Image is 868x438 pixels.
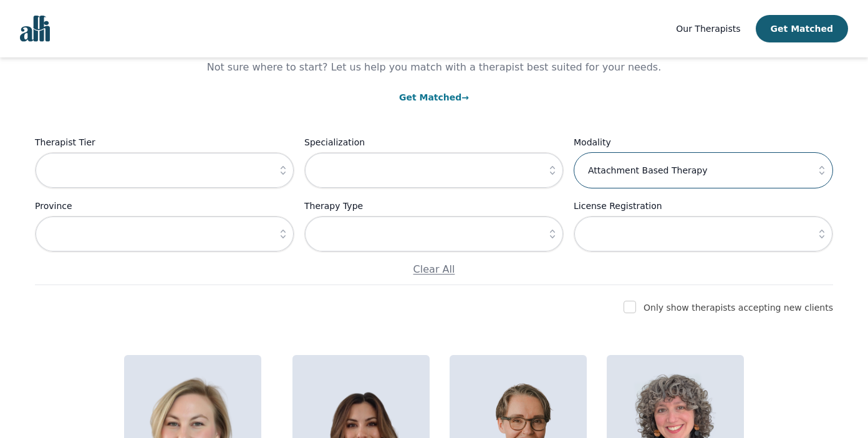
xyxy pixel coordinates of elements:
[35,198,294,213] label: Province
[195,60,673,75] p: Not sure where to start? Let us help you match with a therapist best suited for your needs.
[461,92,469,102] span: →
[304,198,564,213] label: Therapy Type
[399,92,469,102] a: Get Matched
[574,135,833,150] label: Modality
[20,16,50,42] img: alli logo
[574,198,833,213] label: License Registration
[644,303,833,313] label: Only show therapists accepting new clients
[676,24,740,34] span: Our Therapists
[35,262,833,277] p: Clear All
[304,135,564,150] label: Specialization
[676,21,740,36] a: Our Therapists
[756,15,848,42] button: Get Matched
[35,135,294,150] label: Therapist Tier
